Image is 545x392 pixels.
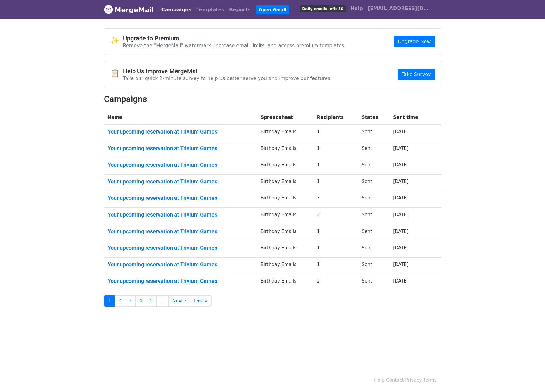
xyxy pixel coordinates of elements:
span: [EMAIL_ADDRESS][DOMAIN_NAME] [368,5,429,12]
td: Sent [358,141,389,158]
td: 1 [313,257,358,274]
td: Birthday Emails [257,224,313,241]
td: Birthday Emails [257,257,313,274]
a: Next › [168,295,190,307]
a: Privacy [405,377,422,383]
img: MergeMail logo [104,5,113,14]
a: Help [348,2,365,15]
a: [DATE] [393,245,409,251]
a: Terms [423,377,436,383]
td: Birthday Emails [257,125,313,141]
a: [DATE] [393,195,409,201]
td: Sent [358,174,389,191]
span: 📋 [110,69,123,78]
a: Your upcoming reservation at Trivium Games [108,278,254,284]
h4: Help Us Improve MergeMail [123,68,330,75]
td: Birthday Emails [257,158,313,175]
td: 1 [313,224,358,241]
td: Sent [358,208,389,224]
td: 1 [313,158,358,175]
td: Sent [358,274,389,290]
a: Upgrade Now [394,36,435,47]
th: Status [358,110,389,125]
a: Reports [227,4,253,16]
a: 5 [146,295,157,307]
a: Your upcoming reservation at Trivium Games [108,161,254,168]
td: Sent [358,241,389,258]
a: Your upcoming reservation at Trivium Games [108,228,254,235]
a: Your upcoming reservation at Trivium Games [108,145,254,152]
a: Templates [194,4,227,16]
a: [DATE] [393,179,409,184]
td: 1 [313,141,358,158]
a: Help [374,377,385,383]
a: 1 [104,295,115,307]
td: 2 [313,208,358,224]
td: Birthday Emails [257,241,313,258]
a: Your upcoming reservation at Trivium Games [108,245,254,251]
td: Sent [358,191,389,208]
td: 1 [313,125,358,141]
a: Your upcoming reservation at Trivium Games [108,261,254,268]
a: Your upcoming reservation at Trivium Games [108,178,254,185]
a: Take Survey [398,69,435,80]
td: Birthday Emails [257,141,313,158]
a: [DATE] [393,262,409,267]
td: 3 [313,191,358,208]
a: [DATE] [393,162,409,168]
span: ✨ [110,36,123,45]
td: Birthday Emails [257,274,313,290]
a: Open Gmail [256,5,289,14]
td: 1 [313,241,358,258]
a: Last » [190,295,212,307]
td: 1 [313,174,358,191]
a: Your upcoming reservation at Trivium Games [108,128,254,135]
p: Remove the "MergeMail" watermark, increase email limits, and access premium templates [123,42,344,49]
a: 4 [135,295,146,307]
a: [DATE] [393,229,409,234]
a: Your upcoming reservation at Trivium Games [108,195,254,201]
th: Recipients [313,110,358,125]
th: Sent time [389,110,432,125]
a: Daily emails left: 50 [298,2,348,15]
a: Campaigns [159,4,194,16]
td: 2 [313,274,358,290]
td: Birthday Emails [257,208,313,224]
a: Contact [386,377,404,383]
a: [DATE] [393,129,409,134]
span: Daily emails left: 50 [300,5,345,12]
a: 2 [114,295,125,307]
th: Spreadsheet [257,110,313,125]
a: [DATE] [393,212,409,217]
a: Your upcoming reservation at Trivium Games [108,211,254,218]
h2: Campaigns [104,94,441,104]
td: Birthday Emails [257,174,313,191]
th: Name [104,110,257,125]
a: MergeMail [104,3,154,16]
p: Take our quick 2-minute survey to help us better serve you and improve our features [123,75,330,82]
td: Sent [358,257,389,274]
a: [DATE] [393,146,409,151]
a: 3 [125,295,136,307]
td: Sent [358,224,389,241]
a: [EMAIL_ADDRESS][DOMAIN_NAME] [365,2,436,17]
a: [DATE] [393,278,409,284]
td: Sent [358,158,389,175]
td: Sent [358,125,389,141]
td: Birthday Emails [257,191,313,208]
h4: Upgrade to Premium [123,35,344,42]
